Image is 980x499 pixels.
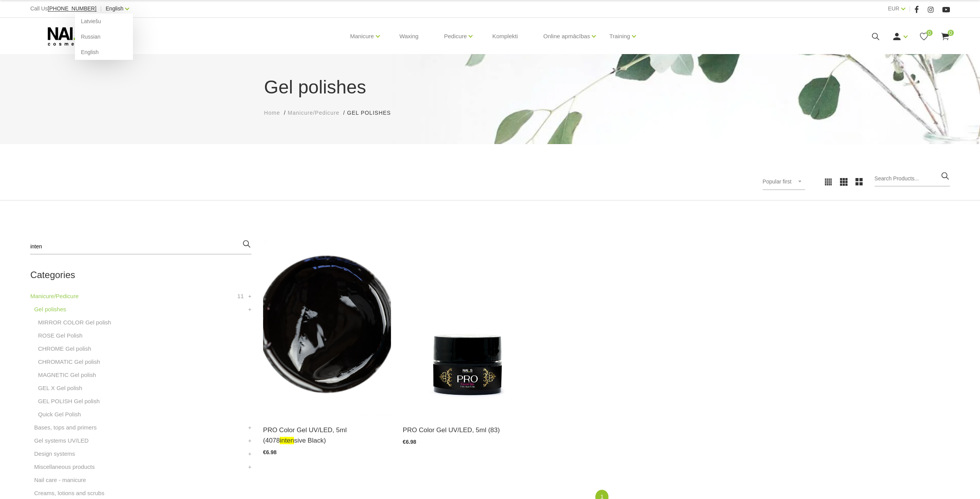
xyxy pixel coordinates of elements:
a: CHROME Gel polish [38,344,91,353]
span: 11 [237,292,244,301]
a: Nail care - manicure [34,475,86,485]
h2: Categories [30,270,251,280]
span: | [100,4,102,14]
a: MAGNETIC Gel polish [38,370,96,380]
a: English [75,44,133,60]
a: 0 [940,32,950,41]
img: High-quality color gels with 4D pigment and intense shade. Helps draw fine lines and create diffe... [263,239,391,415]
span: Popular first [763,178,791,185]
span: Manicure/Pedicure [288,110,340,116]
a: CHROMATIC Gel polish [38,357,100,367]
span: Home [264,110,280,116]
span: 0 [948,30,954,36]
a: English [105,4,123,13]
a: Latviešu [75,14,133,29]
a: Pedicure [444,21,467,52]
a: Training [609,21,630,52]
a: PRO Color Gel UV/LED, 5ml (4078intensive Black) [263,425,391,446]
span: 0 [926,30,932,36]
a: Komplekti [486,18,524,55]
a: + [248,449,251,458]
a: Manicure/Pedicure [30,292,78,301]
a: Gel systems UV/LED [34,436,88,445]
a: Design systems [34,449,75,458]
h1: Gel polishes [264,73,716,101]
a: [PHONE_NUMBER] [48,6,97,12]
a: Russian [75,29,133,44]
a: + [248,436,251,445]
span: €6.98 [263,449,277,455]
a: EUR [888,4,899,13]
span: inten [280,437,294,444]
a: Manicure [350,21,374,52]
a: GEL POLISH Gel polish [38,397,100,406]
a: Bases, tops and primers [34,423,97,432]
a: + [248,423,251,432]
li: Gel polishes [347,109,398,117]
span: | [909,4,910,14]
div: Call Us [30,4,96,14]
span: €6.98 [403,439,416,445]
a: Miscellaneous products [34,462,95,472]
input: Search Products... [875,171,950,187]
a: Manicure/Pedicure [288,109,340,117]
a: Home [264,109,280,117]
a: + [248,462,251,472]
a: PRO Color Gel UV/LED, 5ml (83) [403,425,531,435]
a: 0 [919,32,929,41]
a: Online apmācības [543,21,590,52]
a: GEL X Gel polish [38,384,82,393]
a: + [248,292,251,301]
a: + [248,305,251,314]
a: ROSE Gel Polish [38,331,82,340]
input: Search Products... [30,239,251,255]
a: Creams, lotions and scrubs [34,489,104,498]
a: Gel polishes [34,305,66,314]
img: High-quality color gels with 4D pigment and intense shade. Helps draw fine lines and create diffe... [403,239,531,415]
a: Quick Gel Polish [38,410,81,419]
a: Waxing [393,18,425,55]
a: MIRROR COLOR Gel polish [38,318,111,327]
